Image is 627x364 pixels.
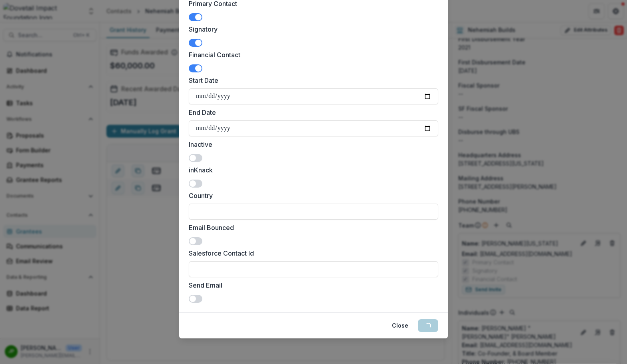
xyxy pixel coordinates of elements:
[189,191,433,200] label: Country
[189,24,433,34] label: Signatory
[189,76,433,85] label: Start Date
[189,248,433,258] label: Salesforce Contact Id
[189,223,433,232] label: Email Bounced
[189,280,433,290] label: Send Email
[189,108,433,117] label: End Date
[189,50,433,60] label: Financial Contact
[189,140,433,149] label: Inactive
[189,165,433,175] label: inKnack
[387,319,413,332] button: Close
